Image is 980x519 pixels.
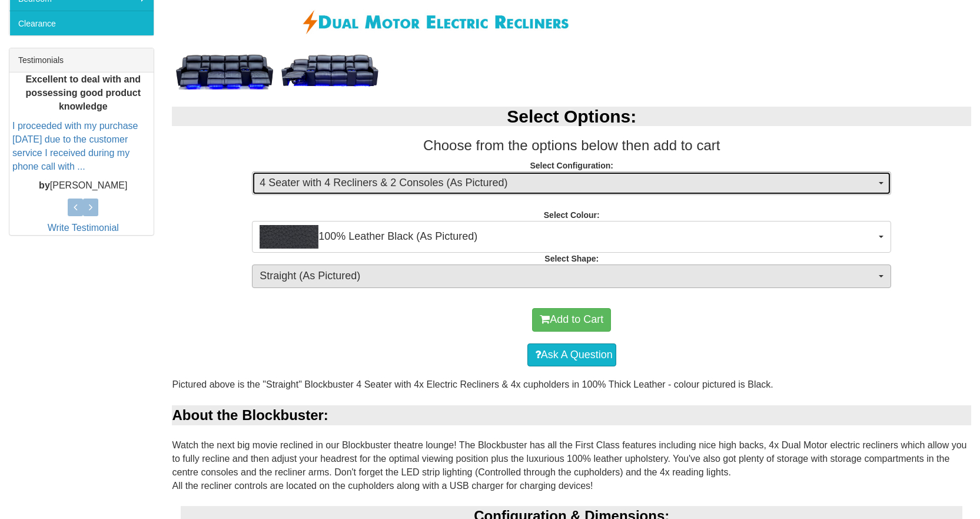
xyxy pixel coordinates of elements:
[532,308,611,332] button: Add to Cart
[260,225,318,249] img: 100% Leather Black (As Pictured)
[48,223,119,233] a: Write Testimonial
[172,138,971,153] h3: Choose from the options below then add to cart
[39,180,50,190] b: by
[260,269,876,284] span: Straight (As Pictured)
[527,343,616,367] a: Ask A Question
[25,74,141,111] b: Excellent to deal with and possessing good product knowledge
[544,210,600,220] strong: Select Colour:
[9,48,154,72] div: Testimonials
[12,121,138,171] a: I proceeded with my purchase [DATE] due to the customer service I received during my phone call w...
[530,161,613,170] strong: Select Configuration:
[252,171,891,195] button: 4 Seater with 4 Recliners & 2 Consoles (As Pictured)
[507,107,636,126] b: Select Options:
[260,176,876,191] span: 4 Seater with 4 Recliners & 2 Consoles (As Pictured)
[544,254,599,263] strong: Select Shape:
[252,265,891,288] button: Straight (As Pictured)
[260,225,876,249] span: 100% Leather Black (As Pictured)
[12,179,154,193] p: [PERSON_NAME]
[172,405,971,425] div: About the Blockbuster:
[252,221,891,253] button: 100% Leather Black (As Pictured)100% Leather Black (As Pictured)
[9,11,154,35] a: Clearance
